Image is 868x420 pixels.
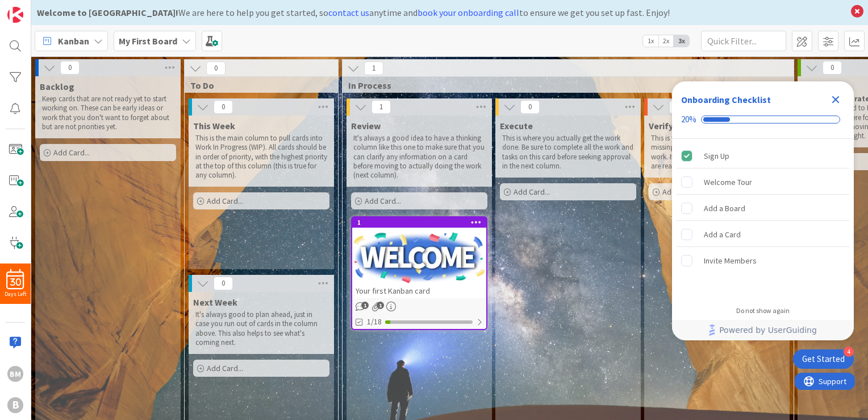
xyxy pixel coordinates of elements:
[193,297,237,308] span: Next Week
[37,7,178,18] b: Welcome to [GEOGRAPHIC_DATA]!
[357,219,486,227] div: 1
[214,100,233,114] span: 0
[844,347,854,357] div: 4
[704,228,741,241] div: Add a Card
[7,366,23,382] div: BM
[704,149,729,163] div: Sign Up
[669,100,688,114] span: 0
[377,302,384,309] span: 1
[677,143,849,168] div: Sign Up is complete.
[328,7,369,18] a: contact us
[802,81,837,92] span: Done 🎉
[649,120,673,131] span: Verify
[704,175,752,189] div: Welcome Tour
[677,248,849,273] div: Invite Members is incomplete.
[195,310,327,347] p: It's always good to plan ahead, just in case you run out of cards in the column above. This also ...
[662,187,699,197] span: Add Card...
[60,61,80,75] span: 0
[42,94,174,131] p: Keep cards that are not ready yet to start working on. These can be early ideas or work that you ...
[651,134,783,171] p: This is your last chance to catch anything missing and provide feedback about the work. If everyt...
[677,196,849,221] div: Add a Board is incomplete.
[10,278,21,286] span: 30
[24,2,52,15] span: Support
[364,61,383,75] span: 1
[190,80,324,91] span: To Do
[672,320,854,340] div: Footer
[53,147,90,158] span: Add Card...
[193,120,235,131] span: This Week
[802,353,845,365] div: Get Started
[207,363,243,373] span: Add Card...
[361,302,369,309] span: 1
[672,81,854,340] div: Checklist Container
[704,201,745,215] div: Add a Board
[348,80,779,91] span: In Process
[214,277,233,290] span: 0
[7,397,23,413] div: B
[195,134,327,180] p: This is the main column to pull cards into Work In Progress (WIP). All cards should be in order o...
[793,349,854,369] div: Open Get Started checklist, remaining modules: 4
[520,100,540,114] span: 0
[352,217,486,228] div: 1
[418,7,519,18] a: book your onboarding call
[351,120,381,131] span: Review
[37,6,845,19] div: We are here to help you get started, so anytime and to ensure we get you set up fast. Enjoy!
[658,35,674,47] span: 2x
[823,61,842,75] span: 0
[677,222,849,247] div: Add a Card is incomplete.
[677,170,849,195] div: Welcome Tour is incomplete.
[352,283,486,298] div: Your first Kanban card
[365,196,401,206] span: Add Card...
[353,134,485,180] p: It's always a good idea to have a thinking column like this one to make sure that you can clarify...
[736,306,790,315] div: Do not show again
[704,254,757,267] div: Invite Members
[7,7,23,23] img: Visit kanbanzone.com
[207,196,243,206] span: Add Card...
[500,120,533,131] span: Execute
[643,35,658,47] span: 1x
[119,35,177,47] b: My First Board
[674,35,689,47] span: 3x
[372,100,391,114] span: 1
[502,134,634,171] p: This is where you actually get the work done. Be sure to complete all the work and tasks on this ...
[681,114,845,125] div: Checklist progress: 20%
[678,320,848,340] a: Powered by UserGuiding
[352,217,486,298] div: 1Your first Kanban card
[681,93,771,106] div: Onboarding Checklist
[719,323,817,337] span: Powered by UserGuiding
[40,81,74,92] span: Backlog
[681,114,696,125] div: 20%
[367,316,382,328] span: 1/18
[58,34,89,48] span: Kanban
[206,61,226,75] span: 0
[827,90,845,109] div: Close Checklist
[701,31,786,51] input: Quick Filter...
[514,187,550,197] span: Add Card...
[672,139,854,299] div: Checklist items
